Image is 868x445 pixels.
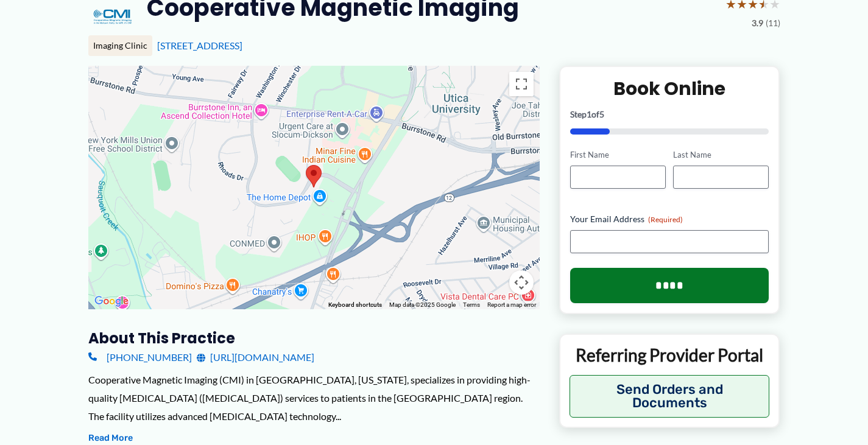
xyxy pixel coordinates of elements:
[599,109,604,119] span: 5
[570,375,770,418] button: Send Orders and Documents
[570,77,769,100] h2: Book Online
[487,301,536,308] a: Report a map error
[509,72,534,96] button: Toggle fullscreen view
[91,293,132,309] a: Open this area in Google Maps (opens a new window)
[328,301,382,309] button: Keyboard shortcuts
[197,348,314,366] a: [URL][DOMAIN_NAME]
[766,15,780,31] span: (11)
[88,35,152,56] div: Imaging Clinic
[570,149,666,161] label: First Name
[570,344,770,366] p: Referring Provider Portal
[752,15,763,31] span: 3.9
[509,270,534,295] button: Map camera controls
[91,293,132,309] img: Google
[463,301,480,308] a: Terms (opens in new tab)
[673,149,769,161] label: Last Name
[648,215,683,224] span: (Required)
[88,329,540,348] h3: About this practice
[157,40,242,51] a: [STREET_ADDRESS]
[570,110,769,119] p: Step of
[88,348,192,366] a: [PHONE_NUMBER]
[88,371,540,425] div: Cooperative Magnetic Imaging (CMI) in [GEOGRAPHIC_DATA], [US_STATE], specializes in providing hig...
[570,213,769,225] label: Your Email Address
[389,301,456,308] span: Map data ©2025 Google
[587,109,591,119] span: 1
